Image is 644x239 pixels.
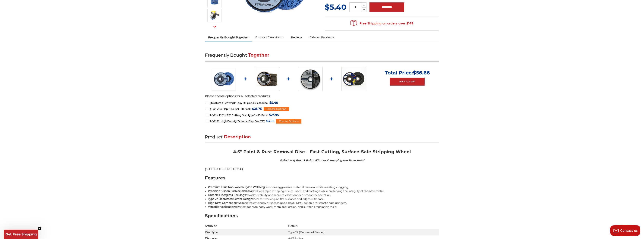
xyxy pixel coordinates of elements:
td: Type 27 (Depressed Center) [288,229,439,235]
span: 4-1/2" x 7/8" Easy Strip and Clean Disc [210,102,268,104]
span: Contact us [620,229,638,232]
span: $3.56 [266,118,274,124]
span: Get Free Shipping [5,232,37,236]
span: Frequently Bought [205,52,247,58]
li: Perfect for auto body work, metal fabrication, and surface preparation tasks. [208,205,439,209]
img: 4-1/2" x 7/8" Easy Strip and Clean Disc [210,11,219,20]
span: $5.40 [325,2,346,12]
li: Provides aggressive material removal while resisting clogging. [208,185,439,189]
div: Get Free ShippingClose teaser [4,230,38,239]
span: $23.75 [252,106,262,111]
li: Ideal for working on flat surfaces and edges with ease. [208,197,439,201]
a: Product Description [252,33,288,42]
h3: Specifications [205,213,439,221]
li: Operates efficiently at speeds up to 11,000 RPM, suitable for most angle grinders. [208,201,439,205]
div: Choose Options [276,119,301,124]
strong: Durable Fiberglass Backing: [208,193,245,197]
span: Description [224,134,251,140]
h3: Features [205,175,439,184]
h4: Strip Away Rust & Paint Without Damaging the Base Metal [205,159,439,162]
strong: Disc Type [205,231,218,234]
span: $5.40 [269,100,278,105]
li: Provides stability and reduces vibration for a smoother operation. [208,193,439,197]
strong: This Item: [210,102,222,104]
h2: 4.5" Paint & Rust Removal Disc – Fast-Cutting, Surface-Safe Stripping Wheel [205,149,439,157]
strong: Attribute [205,224,217,228]
span: 4-1/2" x 1/16" x 7/8" Cutting Disc Type 1 - 25 Pack [210,114,267,117]
img: 4-1/2" x 7/8" Easy Strip and Clean Disc [212,68,236,90]
span: 4-1/2" Zirc Flap Disc T29 - 10 Pack [210,108,250,110]
p: Please choose options for all selected products [205,94,439,98]
button: Next [210,23,219,31]
strong: Versatile Applications: [208,205,237,209]
strong: High RPM Compatibility: [208,201,241,205]
strong: Details [288,224,297,228]
span: Product [205,134,223,140]
a: Add to Cart [390,78,425,86]
li: Delivers rapid stripping of rust, paint, and coatings while preserving the integrity of the base ... [208,189,439,193]
span: Free Shipping on orders over $149 [350,20,413,27]
strong: Premium Blue Non-Woven Nylon Webbing: [208,185,265,189]
p: Total Price: [385,70,430,76]
span: $56.66 [413,70,430,76]
span: $23.95 [269,112,279,118]
span: Together [248,52,269,58]
div: Choose Options [264,107,289,111]
a: Reviews [288,33,306,42]
button: Contact us [610,225,640,236]
strong: (SOLD BY THE SINGLE DISC) [205,167,243,171]
button: Close teaser [38,227,41,230]
a: Related Products [306,33,338,42]
a: Frequently Bought Together [205,33,252,42]
span: 4-1/2" XL High Density Zirconia Flap Disc T27 [210,120,265,123]
strong: Type 27 Depressed Center Design: [208,197,253,201]
strong: Precision Silicon Carbide Abrasive: [208,189,253,193]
